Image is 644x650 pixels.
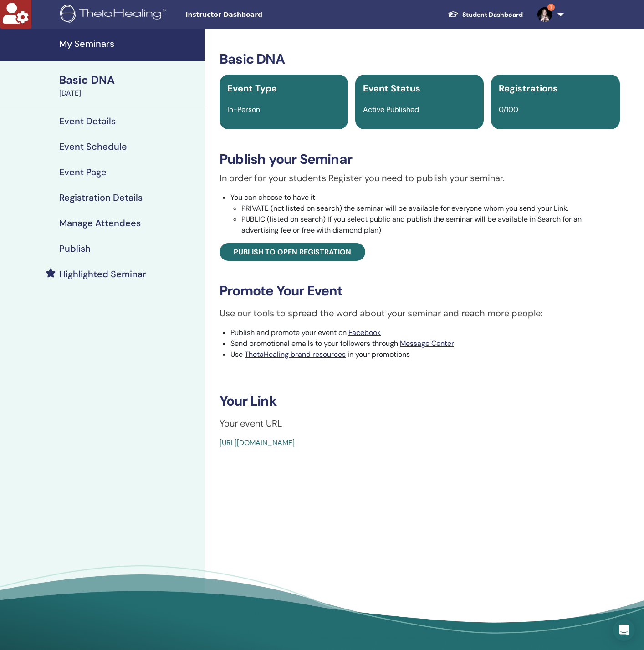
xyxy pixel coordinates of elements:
li: Send promotional emails to your followers through [230,338,620,349]
span: 0/100 [499,105,518,114]
li: You can choose to have it [230,192,620,236]
h4: My Seminars [59,38,199,49]
h4: Manage Attendees [59,218,141,229]
h4: Highlighted Seminar [59,269,146,279]
span: Event Status [363,82,420,94]
p: Use our tools to spread the word about your seminar and reach more people: [220,306,620,320]
li: Use in your promotions [230,349,620,360]
a: Student Dashboard [440,6,530,23]
p: In order for your students Register you need to publish your seminar. [220,171,620,185]
h4: Event Schedule [59,141,127,152]
li: PRIVATE (not listed on search) the seminar will be available for everyone whom you send your Link. [241,203,620,214]
a: [URL][DOMAIN_NAME] [220,438,295,447]
li: Publish and promote your event on [230,327,620,338]
span: Active Published [363,105,419,114]
h3: Promote Your Event [220,283,620,299]
div: [DATE] [59,88,199,99]
a: ThetaHealing brand resources [245,350,346,359]
span: 1 [547,4,555,11]
div: Open Intercom Messenger [613,619,635,641]
span: In-Person [227,105,260,114]
span: Instructor Dashboard [185,10,322,20]
a: Publish to open registration [220,243,365,261]
p: Your event URL [220,416,620,430]
h3: Publish your Seminar [220,151,620,168]
h4: Registration Details [59,192,143,203]
h4: Event Page [59,167,107,178]
a: Basic DNA[DATE] [54,72,205,99]
a: Facebook [348,328,381,337]
h4: Publish [59,243,91,254]
h3: Basic DNA [220,51,620,67]
img: default.jpg [537,7,552,22]
img: graduation-cap-white.svg [448,10,459,18]
h4: Event Details [59,116,116,127]
img: logo.png [60,5,169,25]
h3: Your Link [220,393,620,409]
li: PUBLIC (listed on search) If you select public and publish the seminar will be available in Searc... [241,214,620,236]
span: Event Type [227,82,277,94]
span: Registrations [499,82,558,94]
a: Message Center [400,339,454,348]
span: Publish to open registration [234,247,351,257]
div: Basic DNA [59,72,199,88]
